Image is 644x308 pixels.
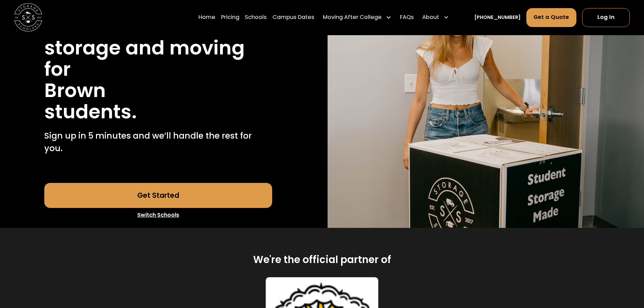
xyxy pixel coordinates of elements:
a: Log In [582,8,630,27]
p: Sign up in 5 minutes and we’ll handle the rest for you. [44,129,272,155]
a: Get Started [44,183,272,208]
h1: students. [44,101,137,122]
img: Storage Scholars main logo [14,3,42,31]
a: Home [198,8,215,27]
a: FAQs [400,8,414,27]
a: Campus Dates [272,8,314,27]
div: Moving After College [320,8,395,27]
a: Switch Schools [44,208,272,222]
a: Get a Quote [526,8,577,27]
div: About [422,14,439,22]
a: Schools [245,8,267,27]
h1: Brown [44,80,106,101]
div: About [420,8,452,27]
h2: We're the official partner of [253,253,391,266]
h1: Stress free student storage and moving for [44,16,272,80]
a: [PHONE_NUMBER] [474,14,521,21]
a: Pricing [221,8,239,27]
div: Moving After College [323,14,382,22]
